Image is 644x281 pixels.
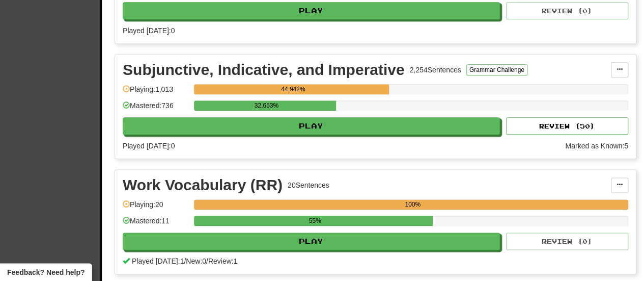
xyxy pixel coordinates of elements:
[123,62,405,78] div: Subjunctive, Indicative, and Imperative
[184,257,186,265] span: /
[123,199,189,216] div: Playing: 20
[123,233,500,250] button: Play
[123,27,175,35] span: Played [DATE]: 0
[123,100,189,117] div: Mastered: 736
[288,180,329,190] div: 20 Sentences
[123,117,500,135] button: Play
[197,100,335,111] div: 32.653%
[410,65,461,75] div: 2,254 Sentences
[208,257,238,265] span: Review: 1
[123,216,189,233] div: Mastered: 11
[197,84,389,94] div: 44.942%
[506,233,628,250] button: Review (0)
[123,142,175,150] span: Played [DATE]: 0
[132,257,184,265] span: Played [DATE]: 1
[123,177,283,193] div: Work Vocabulary (RR)
[466,64,527,75] button: Grammar Challenge
[506,2,628,19] button: Review (0)
[206,257,208,265] span: /
[186,257,206,265] span: New: 0
[7,267,85,277] span: Open feedback widget
[123,84,189,101] div: Playing: 1,013
[197,216,433,226] div: 55%
[123,2,500,19] button: Play
[565,141,628,151] div: Marked as Known: 5
[506,117,628,135] button: Review (50)
[197,199,628,210] div: 100%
